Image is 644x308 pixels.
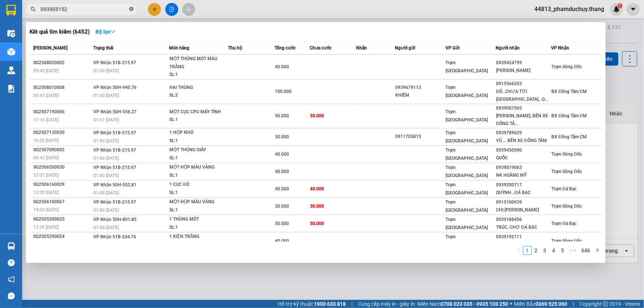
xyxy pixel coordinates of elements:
div: SG2508010008 [33,84,91,91]
span: 01:00 [DATE] [93,156,119,161]
span: 40.000 [275,169,289,174]
div: SG2505290054 [33,233,91,240]
input: Tìm tên, số ĐT hoặc mã đơn [41,5,128,13]
span: down [110,29,116,34]
span: Nhãn [356,45,367,51]
a: 5 [559,246,567,255]
span: 01:00 [DATE] [93,138,119,143]
li: 646 [579,246,593,255]
div: 0939789629 [496,129,551,137]
div: MỘT THÙNG GIẤY [169,146,225,154]
div: 0939188456 [496,216,551,224]
a: 4 [550,246,558,255]
span: Trạm Đá Bạc [552,221,577,226]
div: SL: 1 [169,116,225,124]
div: 1 CỤC ĐỎ [169,181,225,189]
span: Món hàng [169,45,189,51]
span: Trạm Đá Bạc [552,186,577,191]
div: 0915100939 [496,198,551,206]
div: KHIÊM [395,91,445,99]
span: 40.000 [275,64,289,69]
span: Người gửi [395,45,415,51]
span: Trạm Sông Đốc [552,238,582,243]
span: VP Nhận 50H-801.85 [93,217,137,222]
button: right [593,246,602,255]
div: MỘT THÙNG MÓT MÀU TRẮNG [169,55,225,71]
span: Trạm [GEOGRAPHIC_DATA] [446,165,488,178]
span: Trạm Sông Đốc [552,169,582,174]
span: 30.000 [275,204,289,209]
a: 1 [523,246,531,255]
button: Bộ lọcdown [90,26,121,38]
div: QUỐC [496,154,551,162]
span: right [595,248,600,252]
span: 01:01 [DATE] [93,117,119,122]
span: VP Nhận 50H-556.27 [93,109,137,114]
span: Trạm Sông Đốc [552,64,582,69]
div: SL: 2 [169,91,225,100]
li: Next Page [593,246,602,255]
span: question-circle [8,259,15,266]
span: BX Đồng Tâm CM [552,89,587,94]
div: ĐÔ...CHƯA TỚI [GEOGRAPHIC_DATA]...Q... [496,88,551,103]
span: 05:45 [DATE] [33,68,59,73]
div: TRÚC..CHỢ ĐÁ BẠC [496,224,551,231]
span: Trạm [GEOGRAPHIC_DATA] [446,148,488,161]
span: notification [8,276,15,283]
div: 1 THÙNG MÓT [169,215,225,224]
span: VP Nhận 50H-940.76 [93,85,137,90]
span: 100.000 [275,89,292,94]
span: ••• [567,246,579,255]
span: close-circle [129,6,134,13]
div: SL: 1 [169,189,225,197]
a: 2 [532,246,540,255]
strong: Bộ lọc [96,29,116,35]
span: Trạm [GEOGRAPHIC_DATA] [446,182,488,195]
span: 40.000 [275,238,289,243]
div: SL: 1 [169,224,225,232]
span: 13:29 [DATE] [33,190,59,195]
div: [PERSON_NAME]..BẾN XE ĐỒNG TÂ... [496,112,551,128]
span: 40.000 [310,186,324,191]
span: 01:00 [DATE] [93,208,119,213]
span: 17:16 [DATE] [33,117,59,122]
li: 1 [523,246,532,255]
span: 13:57 [DATE] [33,173,59,178]
span: close-circle [129,7,134,11]
span: 16:20 [DATE] [33,138,59,143]
img: warehouse-icon [7,48,15,56]
span: 13:39 [DATE] [33,225,59,230]
span: Trạm [GEOGRAPHIC_DATA] [446,200,488,213]
span: VP Nhận 51B-244.76 [93,234,136,239]
span: 50.000 [275,113,289,118]
span: VP Nhận 51B-215.97 [93,148,136,153]
span: Trạm [GEOGRAPHIC_DATA] [446,234,488,248]
span: VP Nhận [551,45,569,51]
div: 0939019063 [496,164,551,172]
div: QUỲNH...ĐÁ BẠC [496,189,551,197]
span: search [31,7,36,12]
div: TẤN TIỀN [496,241,551,249]
span: Trạm [GEOGRAPHIC_DATA] [446,109,488,122]
div: 1 HỘP NHỎ [169,129,225,137]
span: Trạm [GEOGRAPHIC_DATA] [446,130,488,143]
div: 0939200717 [496,181,551,189]
div: [PERSON_NAME] [496,67,551,75]
span: 50.000 [275,221,289,226]
span: 01:00 [DATE] [93,173,119,178]
span: VP Nhận 51B-215.97 [93,60,136,65]
span: 40.000 [275,186,289,191]
div: SG2506100067 [33,198,91,206]
div: MỘT HỘP MÀU VÀNG [169,163,225,172]
span: 19:03 [DATE] [33,207,59,212]
div: 1 KIỆN TRẮNG [169,233,225,241]
div: MỘT HỘP MÀU VÀNG [169,198,225,206]
div: SL: 1 [169,241,225,249]
div: 0939450590 [496,146,551,154]
span: 50.000 [310,113,324,118]
img: logo-vxr [6,5,16,16]
li: Next 5 Pages [567,246,579,255]
span: Trạng thái [93,45,113,51]
span: Người nhận [496,45,520,51]
img: solution-icon [7,85,15,93]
